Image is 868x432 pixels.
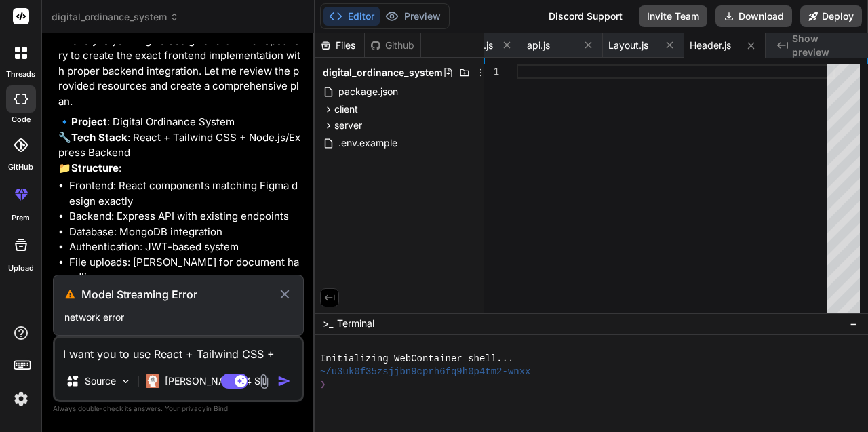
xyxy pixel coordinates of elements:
[182,404,206,412] span: privacy
[69,255,301,286] li: File uploads: [PERSON_NAME] for document handling
[792,32,857,59] span: Show preview
[800,5,862,27] button: Deploy
[540,5,631,27] div: Discord Support
[277,374,291,388] img: icon
[69,224,301,240] li: Database: MongoDB integration
[8,161,33,173] label: GitHub
[380,7,446,26] button: Preview
[120,376,132,387] img: Pick Models
[315,39,364,52] div: Files
[484,64,499,79] div: 1
[69,209,301,224] li: Backend: Express API with existing endpoints
[320,353,513,366] span: Initializing WebContainer shell...
[320,366,531,378] span: ~/u3uk0f35zsjjbn9cprh6fq9h0p4tm2-wnxx
[323,66,443,79] span: digital_ordinance_system
[71,131,127,144] strong: Tech Stack
[690,39,731,52] span: Header.js
[334,119,362,132] span: server
[165,374,266,388] p: [PERSON_NAME] 4 S..
[334,102,358,116] span: client
[365,39,420,52] div: Github
[69,178,301,209] li: Frontend: React components matching Figma design exactly
[527,39,550,52] span: api.js
[850,317,857,330] span: −
[12,114,31,125] label: code
[847,313,860,334] button: −
[53,402,304,415] p: Always double-check its answers. Your in Bind
[12,212,30,224] label: prem
[69,239,301,255] li: Authentication: JWT-based system
[337,135,399,151] span: .env.example
[81,286,277,302] h3: Model Streaming Error
[639,5,707,27] button: Invite Team
[337,83,399,100] span: package.json
[85,374,116,388] p: Source
[256,374,272,389] img: attachment
[64,311,292,324] p: network error
[9,387,33,410] img: settings
[608,39,648,52] span: Layout.js
[52,10,179,24] span: digital_ordinance_system
[146,374,159,388] img: Claude 4 Sonnet
[337,317,374,330] span: Terminal
[71,115,107,128] strong: Project
[71,161,119,174] strong: Structure
[320,378,327,391] span: ❯
[323,7,380,26] button: Editor
[715,5,792,27] button: Download
[323,317,333,330] span: >_
[6,68,35,80] label: threads
[8,262,34,274] label: Upload
[58,115,301,176] p: 🔹 : Digital Ordinance System 🔧 : React + Tailwind CSS + Node.js/Express Backend 📁 :
[58,33,301,110] p: I'll analyze your Figma design and GitHub repository to create the exact frontend implementation ...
